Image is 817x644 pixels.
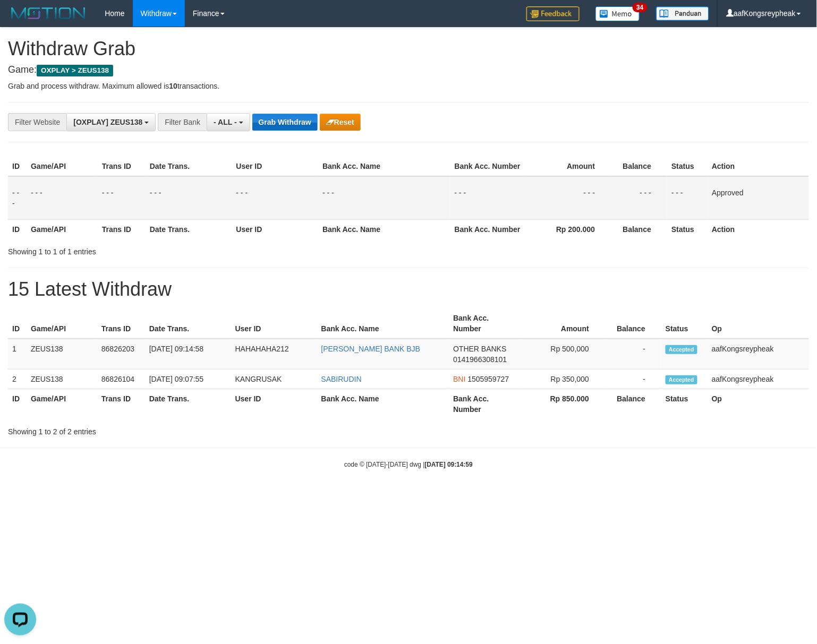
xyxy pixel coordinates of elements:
th: Trans ID [98,219,146,239]
small: code © [DATE]-[DATE] dwg | [344,461,473,468]
th: Trans ID [98,157,146,176]
span: Accepted [666,345,697,354]
span: BNI [453,375,465,383]
span: Accepted [666,375,697,384]
th: Balance [605,389,661,419]
span: OTHER BANKS [453,345,506,353]
th: Action [708,219,809,239]
button: [OXPLAY] ZEUS138 [66,113,156,131]
th: Balance [611,219,667,239]
th: ID [8,308,27,339]
td: - [605,339,661,370]
td: - - - [611,176,667,220]
td: [DATE] 09:14:58 [145,339,231,370]
th: Trans ID [97,308,145,339]
th: Game/API [27,157,98,176]
th: Date Trans. [146,219,232,239]
div: Filter Website [8,113,66,131]
th: Bank Acc. Number [450,157,527,176]
td: Rp 350,000 [521,370,605,389]
div: Showing 1 to 2 of 2 entries [8,422,333,437]
td: KANGRUSAK [231,370,317,389]
th: ID [8,389,27,419]
th: Balance [605,308,661,339]
td: - - - [8,176,27,220]
h1: 15 Latest Withdraw [8,279,809,300]
td: - - - [146,176,232,220]
th: User ID [231,308,317,339]
th: Bank Acc. Name [317,308,449,339]
th: Game/API [27,308,97,339]
td: aafKongsreypheak [708,370,809,389]
th: ID [8,157,27,176]
th: Bank Acc. Number [450,219,527,239]
span: Copy 1505959727 to clipboard [468,375,509,383]
td: - - - [526,176,611,220]
span: 34 [633,3,647,12]
th: Game/API [27,219,98,239]
a: SABIRUDIN [321,375,362,383]
td: - - - [27,176,98,220]
td: - - - [667,176,708,220]
td: ZEUS138 [27,370,97,389]
td: 86826104 [97,370,145,389]
th: User ID [231,389,317,419]
th: Date Trans. [145,308,231,339]
div: Filter Bank [158,113,207,131]
td: - [605,370,661,389]
th: Amount [526,157,611,176]
span: Copy 0141966308101 to clipboard [453,355,507,364]
th: Balance [611,157,667,176]
strong: [DATE] 09:14:59 [425,461,473,468]
td: 1 [8,339,27,370]
th: Amount [521,308,605,339]
th: Bank Acc. Name [318,219,450,239]
a: [PERSON_NAME] BANK BJB [321,345,421,353]
td: HAHAHAHA212 [231,339,317,370]
td: ZEUS138 [27,339,97,370]
strong: 10 [169,82,177,90]
img: panduan.png [656,6,709,21]
th: Rp 200.000 [526,219,611,239]
td: 2 [8,370,27,389]
th: Status [661,308,708,339]
td: Rp 500,000 [521,339,605,370]
span: - ALL - [214,118,237,126]
span: OXPLAY > ZEUS138 [37,65,113,76]
td: - - - [318,176,450,220]
th: Date Trans. [145,389,231,419]
h1: Withdraw Grab [8,38,809,59]
td: - - - [232,176,318,220]
th: Bank Acc. Number [449,389,521,419]
th: Trans ID [97,389,145,419]
button: Grab Withdraw [252,114,318,131]
th: Bank Acc. Name [317,389,449,419]
img: Button%20Memo.svg [595,6,640,21]
span: [OXPLAY] ZEUS138 [73,118,142,126]
img: Feedback.jpg [526,6,580,21]
th: User ID [232,219,318,239]
td: - - - [450,176,527,220]
th: Status [667,157,708,176]
th: Date Trans. [146,157,232,176]
h4: Game: [8,65,809,75]
button: Open LiveChat chat widget [4,4,36,36]
th: Op [708,308,809,339]
th: Status [661,389,708,419]
button: - ALL - [207,113,250,131]
th: Op [708,389,809,419]
th: Game/API [27,389,97,419]
button: Reset [320,114,361,131]
td: Approved [708,176,809,220]
th: Status [667,219,708,239]
th: ID [8,219,27,239]
th: Bank Acc. Name [318,157,450,176]
th: Action [708,157,809,176]
div: Showing 1 to 1 of 1 entries [8,242,333,257]
th: Bank Acc. Number [449,308,521,339]
td: - - - [98,176,146,220]
p: Grab and process withdraw. Maximum allowed is transactions. [8,81,809,91]
th: Rp 850.000 [521,389,605,419]
td: [DATE] 09:07:55 [145,370,231,389]
th: User ID [232,157,318,176]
